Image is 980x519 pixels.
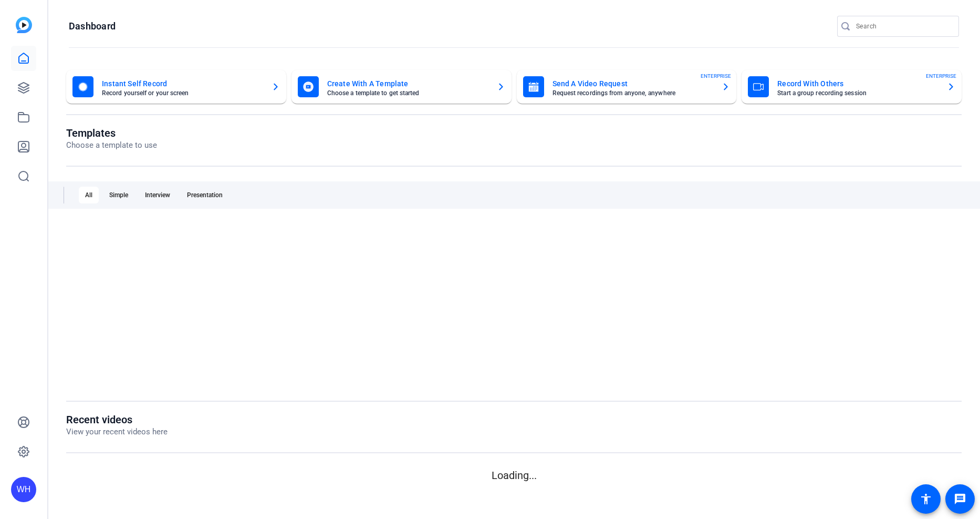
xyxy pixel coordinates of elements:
[66,426,168,438] p: View your recent videos here
[66,413,168,426] h1: Recent videos
[102,90,263,96] mat-card-subtitle: Record yourself or your screen
[742,70,962,104] button: Record With OthersStart a group recording sessionENTERPRISE
[954,493,966,505] mat-icon: message
[552,90,714,96] mat-card-subtitle: Request recordings from anyone, anywhere
[139,187,176,203] div: Interview
[66,70,286,104] button: Instant Self RecordRecord yourself or your screen
[327,77,488,90] mat-card-title: Create With A Template
[66,139,157,151] p: Choose a template to use
[926,72,956,80] span: ENTERPRISE
[181,187,229,203] div: Presentation
[701,72,731,80] span: ENTERPRISE
[66,127,157,139] h1: Templates
[920,493,932,505] mat-icon: accessibility
[777,90,939,96] mat-card-subtitle: Start a group recording session
[291,70,512,104] button: Create With A TemplateChoose a template to get started
[327,90,488,96] mat-card-subtitle: Choose a template to get started
[69,20,116,33] h1: Dashboard
[66,467,962,483] p: Loading...
[16,17,32,33] img: blue-gradient.svg
[102,77,263,90] mat-card-title: Instant Self Record
[79,187,99,203] div: All
[11,477,36,502] div: WH
[103,187,134,203] div: Simple
[517,70,737,104] button: Send A Video RequestRequest recordings from anyone, anywhereENTERPRISE
[856,20,951,33] input: Search
[777,77,939,90] mat-card-title: Record With Others
[552,77,714,90] mat-card-title: Send A Video Request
